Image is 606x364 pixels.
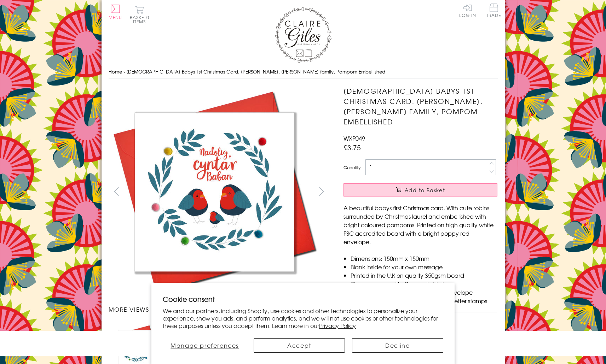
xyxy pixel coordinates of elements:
[130,6,149,24] button: Basket0 items
[254,338,345,353] button: Accept
[123,68,125,75] span: ›
[344,142,361,152] span: £3.75
[351,263,497,271] li: Blank inside for your own message
[109,305,330,313] h3: More views
[163,307,443,329] p: We and our partners, including Shopify, use cookies and other technologies to personalize your ex...
[344,183,497,196] button: Add to Basket
[171,341,239,350] span: Manage preferences
[351,271,497,280] li: Printed in the U.K on quality 350gsm board
[109,5,122,19] button: Menu
[344,86,497,127] h1: [DEMOGRAPHIC_DATA] Babys 1st Christmas Card, [PERSON_NAME], [PERSON_NAME] family, Pompom Embellished
[344,134,365,142] span: WXP049
[163,294,443,304] h2: Cookie consent
[108,86,321,298] img: Welsh Babys 1st Christmas Card, Nadolig Llawen, Robin family, Pompom Embellished
[344,164,360,171] label: Quantity
[351,254,497,263] li: Dimensions: 150mm x 150mm
[486,4,501,19] a: Trade
[163,338,247,353] button: Manage preferences
[275,7,331,63] img: Claire Giles Greetings Cards
[319,321,356,330] a: Privacy Policy
[352,338,443,353] button: Decline
[405,187,445,194] span: Add to Basket
[459,4,476,17] a: Log In
[109,14,122,20] span: Menu
[351,280,497,288] li: Comes wrapped in Compostable bag
[109,68,122,75] a: Home
[109,65,498,79] nav: breadcrumbs
[126,68,385,75] span: [DEMOGRAPHIC_DATA] Babys 1st Christmas Card, [PERSON_NAME], [PERSON_NAME] family, Pompom Embellished
[313,183,329,199] button: next
[344,204,497,246] p: A beautiful babys first Christmas card. With cute robins surrounded by Christmas laurel and embel...
[486,4,501,17] span: Trade
[109,183,125,199] button: prev
[329,86,542,298] img: Welsh Babys 1st Christmas Card, Nadolig Llawen, Robin family, Pompom Embellished
[133,14,149,25] span: 0 items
